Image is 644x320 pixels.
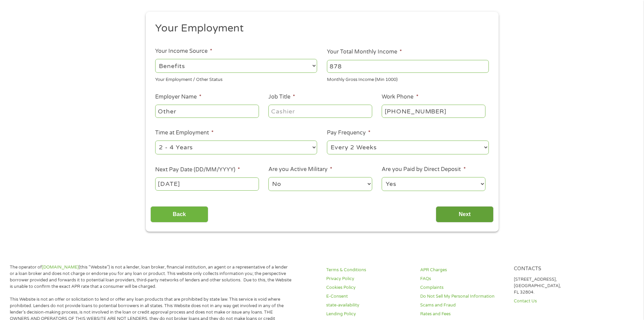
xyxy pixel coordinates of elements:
[420,311,506,317] a: Rates and Fees
[42,264,79,270] a: [DOMAIN_NAME]
[514,266,600,272] h4: Contacts
[150,206,208,223] input: Back
[326,267,412,273] a: Terms & Conditions
[155,74,317,83] div: Your Employment / Other Status
[382,166,466,173] label: Are you Paid by Direct Deposit
[420,302,506,308] a: Scams and Fraud
[436,206,494,223] input: Next
[420,276,506,282] a: FAQs
[420,284,506,291] a: Complaints
[326,293,412,300] a: E-Consent
[326,284,412,291] a: Cookies Policy
[155,22,484,35] h2: Your Employment
[326,276,412,282] a: Privacy Policy
[10,264,292,290] p: The operator of (this “Website”) is not a lender, loan broker, financial institution, an agent or...
[155,177,259,190] input: ---Click Here for Calendar ---
[268,93,295,101] label: Job Title
[382,93,418,101] label: Work Phone
[420,293,506,300] a: Do Not Sell My Personal Information
[327,60,489,73] input: 1800
[514,298,600,304] a: Contact Us
[514,276,600,296] p: [STREET_ADDRESS], [GEOGRAPHIC_DATA], FL 32804.
[327,48,402,56] label: Your Total Monthly Income
[382,105,485,118] input: (231) 754-4010
[155,48,212,55] label: Your Income Source
[420,267,506,273] a: APR Charges
[326,302,412,308] a: state-availability
[268,166,332,173] label: Are you Active Military
[326,311,412,317] a: Lending Policy
[155,105,259,118] input: Walmart
[155,129,214,136] label: Time at Employment
[155,166,240,173] label: Next Pay Date (DD/MM/YYYY)
[327,74,489,83] div: Monthly Gross Income (Min 1000)
[155,93,201,101] label: Employer Name
[327,129,371,136] label: Pay Frequency
[268,105,372,118] input: Cashier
